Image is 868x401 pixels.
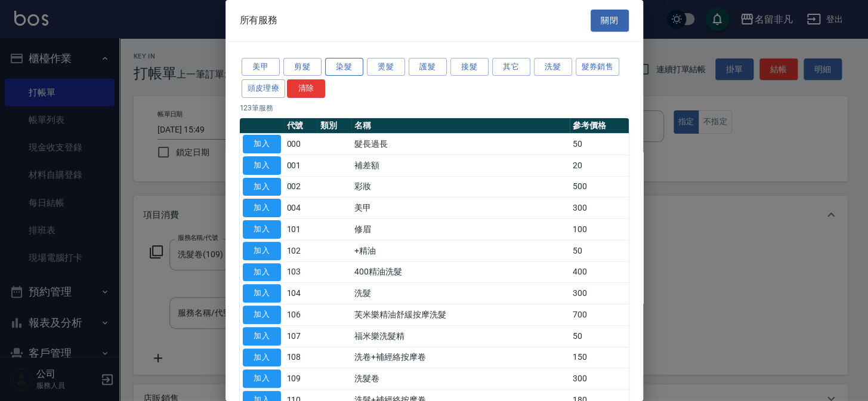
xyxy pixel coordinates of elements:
[570,283,629,304] td: 300
[284,198,318,219] td: 004
[450,58,489,76] button: 接髮
[317,118,351,134] th: 類別
[570,304,629,326] td: 700
[351,261,569,283] td: 400精油洗髮
[284,240,318,261] td: 102
[570,261,629,283] td: 400
[570,155,629,176] td: 20
[351,347,569,368] td: 洗卷+補經絡按摩卷
[243,369,281,388] button: 加入
[492,58,530,76] button: 其它
[351,283,569,304] td: 洗髮
[570,176,629,198] td: 500
[242,79,286,98] button: 頭皮理療
[243,135,281,153] button: 加入
[243,242,281,260] button: 加入
[243,348,281,367] button: 加入
[284,304,318,326] td: 106
[351,176,569,198] td: 彩妝
[351,134,569,155] td: 髮長過長
[570,240,629,261] td: 50
[570,368,629,390] td: 300
[351,304,569,326] td: 芙米樂精油舒緩按摩洗髮
[576,58,620,76] button: 髮券銷售
[243,284,281,303] button: 加入
[243,156,281,175] button: 加入
[570,219,629,240] td: 100
[243,199,281,217] button: 加入
[570,325,629,347] td: 50
[243,306,281,324] button: 加入
[284,261,318,283] td: 103
[409,58,447,76] button: 護髮
[351,198,569,219] td: 美甲
[284,325,318,347] td: 107
[243,178,281,196] button: 加入
[367,58,405,76] button: 燙髮
[570,134,629,155] td: 50
[242,58,280,76] button: 美甲
[351,368,569,390] td: 洗髮卷
[570,118,629,134] th: 參考價格
[325,58,363,76] button: 染髮
[283,58,322,76] button: 剪髮
[240,103,629,113] p: 123 筆服務
[591,10,629,32] button: 關閉
[351,240,569,261] td: +精油
[284,134,318,155] td: 000
[351,325,569,347] td: 福米樂洗髮精
[351,219,569,240] td: 修眉
[240,14,278,26] span: 所有服務
[243,327,281,346] button: 加入
[243,220,281,239] button: 加入
[351,118,569,134] th: 名稱
[570,347,629,368] td: 150
[284,155,318,176] td: 001
[570,198,629,219] td: 300
[351,155,569,176] td: 補差額
[284,176,318,198] td: 002
[284,368,318,390] td: 109
[284,347,318,368] td: 108
[534,58,572,76] button: 洗髮
[287,79,325,98] button: 清除
[284,283,318,304] td: 104
[284,219,318,240] td: 101
[284,118,318,134] th: 代號
[243,263,281,282] button: 加入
